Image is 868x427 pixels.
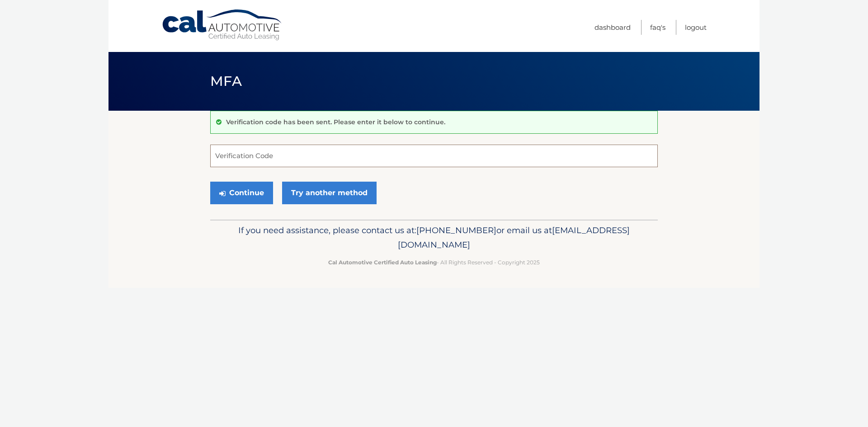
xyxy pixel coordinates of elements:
span: MFA [210,73,242,89]
button: Continue [210,182,273,204]
strong: Cal Automotive Certified Auto Leasing [328,259,437,266]
p: Verification code has been sent. Please enter it below to continue. [226,118,445,126]
a: Dashboard [594,20,631,35]
span: [PHONE_NUMBER] [416,225,496,235]
a: FAQ's [650,20,665,35]
a: Logout [685,20,707,35]
a: Cal Automotive [161,9,283,41]
a: Try another method [282,182,377,204]
input: Verification Code [210,145,658,167]
p: If you need assistance, please contact us at: or email us at [216,223,652,252]
p: - All Rights Reserved - Copyright 2025 [216,258,652,267]
span: [EMAIL_ADDRESS][DOMAIN_NAME] [398,225,630,250]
